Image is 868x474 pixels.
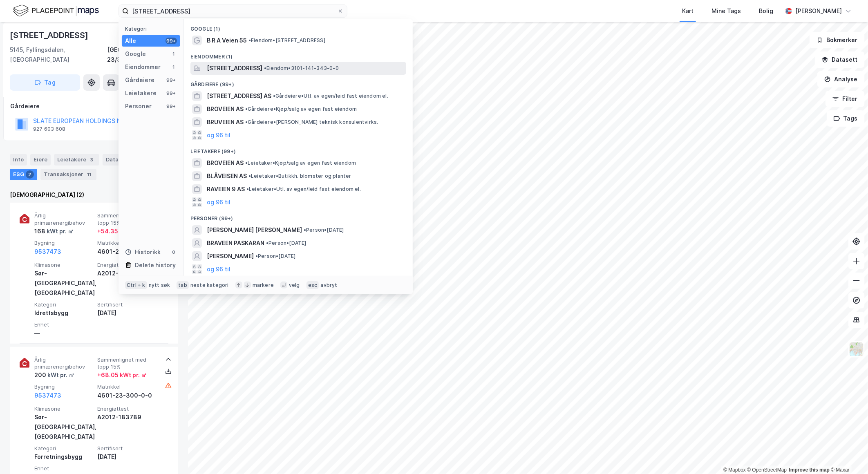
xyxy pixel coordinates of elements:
span: Årlig primærenergibehov [34,356,94,371]
span: • [245,106,248,112]
div: 4601-23-300-0-0 [97,391,157,400]
span: Sertifisert [97,445,157,452]
span: • [248,173,251,179]
div: Kart [682,6,694,16]
span: • [245,119,248,125]
div: Info [10,154,27,165]
span: Klimasone [34,405,94,412]
span: Sammenlignet med topp 15% [97,212,157,226]
div: 11 [85,170,93,179]
div: A2012-183789 [97,412,157,422]
div: 99+ [166,103,177,110]
div: neste kategori [190,282,229,288]
div: Delete history [135,260,176,270]
div: Gårdeiere [125,75,154,85]
span: Eiendom • [STREET_ADDRESS] [248,37,325,44]
div: 99+ [166,90,177,96]
div: 1 [170,51,177,57]
img: Z [849,342,864,357]
span: [PERSON_NAME] [PERSON_NAME] [207,225,302,235]
div: 4601-23-300-0-0 [97,247,157,257]
span: • [264,65,266,71]
span: Sertifisert [97,301,157,308]
span: RAVEIEN 9 AS [207,184,245,194]
span: Energiattest [97,405,157,412]
span: BLÅVEISEN AS [207,171,247,181]
div: Leietakere (99+) [184,142,413,157]
span: Bygning [34,239,94,246]
div: [GEOGRAPHIC_DATA], 23/300 [107,45,178,65]
span: • [248,37,251,43]
span: [STREET_ADDRESS] [207,63,262,73]
button: Tag [10,74,80,91]
div: kWt pr. ㎡ [46,370,74,380]
span: Gårdeiere • Utl. av egen/leid fast eiendom el. [273,93,388,99]
div: kWt pr. ㎡ [45,226,74,236]
span: Person • [DATE] [304,227,344,233]
span: Matrikkel [97,383,157,390]
span: Eiendom • 3101-141-343-0-0 [264,65,339,72]
span: Enhet [34,465,94,472]
span: BROVEIEN AS [207,158,244,168]
div: [DEMOGRAPHIC_DATA] (2) [10,190,178,200]
span: Leietaker • Butikkh. blomster og planter [248,173,351,179]
span: Gårdeiere • [PERSON_NAME] teknisk konsulentvirks. [245,119,378,125]
div: ESG [10,169,37,180]
div: Gårdeiere (99+) [184,75,413,89]
button: 9537473 [34,247,61,257]
span: [PERSON_NAME] [207,251,254,261]
span: BRAVEEN PASKARAN [207,238,264,248]
a: Mapbox [723,467,746,473]
div: Kontrollprogram for chat [827,435,868,474]
div: 200 [34,370,74,380]
span: Leietaker • Kjøp/salg av egen fast eiendom [245,160,356,166]
div: Eiendommer (1) [184,47,413,62]
iframe: Chat Widget [827,435,868,474]
div: [STREET_ADDRESS] [10,29,90,42]
span: Energiattest [97,262,157,268]
div: [DATE] [97,452,157,462]
div: A2012-183793 [97,268,157,278]
div: Idrettsbygg [34,308,94,318]
div: nytt søk [149,282,170,288]
div: 99+ [166,38,177,44]
span: Bygning [34,383,94,390]
div: markere [253,282,274,288]
span: • [255,253,258,259]
div: esc [306,281,319,289]
div: velg [289,282,300,288]
div: Datasett [103,154,133,165]
div: Ctrl + k [125,281,147,289]
span: Leietaker • Utl. av egen/leid fast eiendom el. [246,186,361,192]
div: Leietakere [125,88,157,98]
div: Sør-[GEOGRAPHIC_DATA], [GEOGRAPHIC_DATA] [34,412,94,442]
div: Mine Tags [711,6,741,16]
span: [STREET_ADDRESS] AS [207,91,271,101]
div: Eiendommer [125,62,161,72]
button: 9537473 [34,391,61,400]
span: Årlig primærenergibehov [34,212,94,226]
span: BRUVEIEN AS [207,117,244,127]
div: 3 [88,156,96,164]
div: + 54.35 kWt pr. ㎡ [97,226,146,236]
div: Google [125,49,146,59]
span: Person • [DATE] [255,253,296,259]
span: • [245,160,248,166]
button: og 96 til [207,197,230,207]
div: 1 [170,64,177,70]
span: Sammenlignet med topp 15% [97,356,157,371]
div: Personer [125,101,152,111]
span: Kategori [34,301,94,308]
span: B R A Veien 55 [207,36,247,45]
div: 0 [170,249,177,255]
span: • [246,186,249,192]
div: Eiere [30,154,51,165]
span: • [266,240,268,246]
span: Kategori [34,445,94,452]
span: Klimasone [34,262,94,268]
div: Alle [125,36,136,46]
span: Enhet [34,321,94,328]
div: Bolig [759,6,773,16]
div: Sør-[GEOGRAPHIC_DATA], [GEOGRAPHIC_DATA] [34,268,94,298]
button: Filter [825,91,865,107]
